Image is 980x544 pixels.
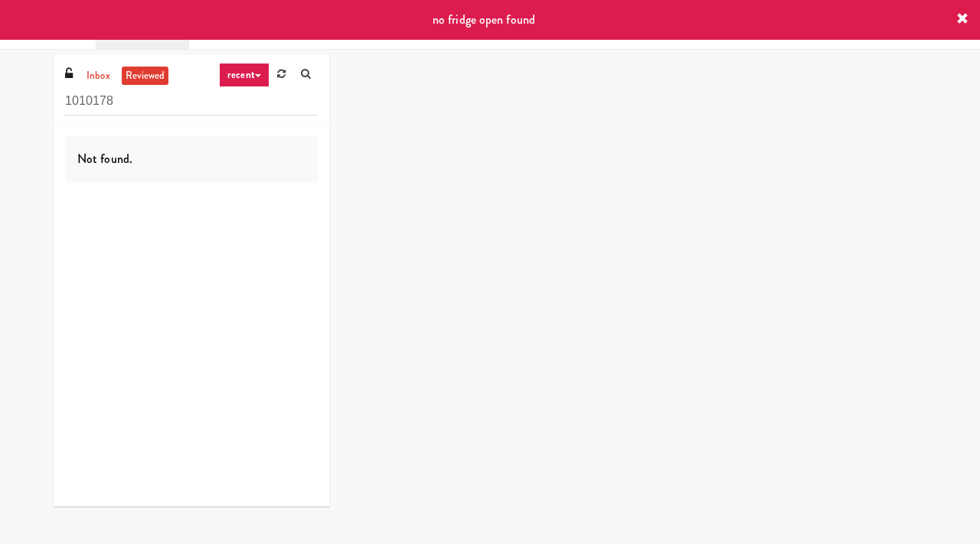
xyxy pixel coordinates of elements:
[219,63,269,87] a: recent
[433,11,535,28] span: no fridge open found
[77,150,132,168] span: Not found.
[65,87,318,116] input: Search vision orders
[122,67,169,86] a: reviewed
[83,67,114,86] a: inbox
